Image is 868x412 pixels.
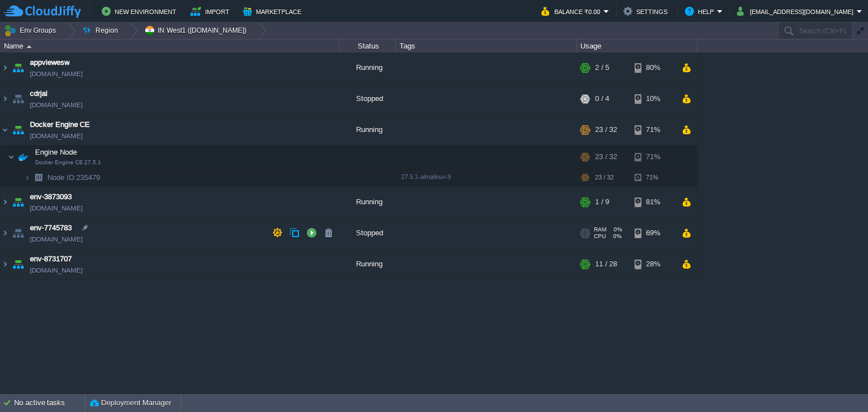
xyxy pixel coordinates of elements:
[31,169,46,186] img: AMDAwAAAACH5BAEAAAAALAAAAAABAAEAAAICRAEAOw==
[397,40,576,52] div: Tags
[1,115,10,145] img: AMDAwAAAACH5BAEAAAAALAAAAAABAAEAAAICRAEAOw==
[10,52,26,83] img: AMDAwAAAACH5BAEAAAAALAAAAAABAAEAAAICRAEAOw==
[46,173,102,182] span: 235479
[595,146,617,168] div: 23 / 32
[595,84,609,114] div: 0 / 4
[595,169,614,186] div: 23 / 32
[1,52,10,83] img: AMDAwAAAACH5BAEAAAAALAAAAAABAAEAAAICRAEAOw==
[90,397,171,409] button: Deployment Manager
[610,233,622,240] span: 0%
[595,187,609,217] div: 1 / 9
[30,234,83,245] a: [DOMAIN_NAME]
[190,5,233,18] button: Import
[144,23,250,38] button: IN West1 ([DOMAIN_NAME])
[594,226,606,233] span: RAM
[635,52,671,83] div: 80%
[340,187,396,217] div: Running
[635,84,671,114] div: 10%
[340,40,396,52] div: Status
[30,222,72,234] a: env-7745783
[340,84,396,114] div: Stopped
[30,253,72,265] a: env-8731707
[340,249,396,279] div: Running
[8,146,15,168] img: AMDAwAAAACH5BAEAAAAALAAAAAABAAEAAAICRAEAOw==
[623,5,671,18] button: Settings
[340,115,396,145] div: Running
[30,88,47,99] a: cdrjal
[10,249,26,279] img: AMDAwAAAACH5BAEAAAAALAAAAAABAAEAAAICRAEAOw==
[30,119,90,130] a: Docker Engine CE
[27,45,32,48] img: AMDAwAAAACH5BAEAAAAALAAAAAABAAEAAAICRAEAOw==
[1,40,339,52] div: Name
[578,40,697,52] div: Usage
[30,57,70,68] a: appviewesw
[34,148,79,156] a: Engine NodeDocker Engine CE 27.5.1
[102,5,180,18] button: New Environment
[243,5,305,18] button: Marketplace
[1,218,10,248] img: AMDAwAAAACH5BAEAAAAALAAAAAABAAEAAAICRAEAOw==
[14,394,85,412] div: No active tasks
[594,233,606,240] span: CPU
[34,147,79,157] span: Engine Node
[401,173,451,180] span: 27.5.1-almalinux-9
[46,173,102,182] a: Node ID:235479
[635,146,671,168] div: 71%
[595,52,609,83] div: 2 / 5
[4,5,81,19] img: CloudJiffy
[821,367,857,401] iframe: chat widget
[82,23,122,38] button: Region
[1,249,10,279] img: AMDAwAAAACH5BAEAAAAALAAAAAABAAEAAAICRAEAOw==
[30,99,83,111] a: [DOMAIN_NAME]
[635,115,671,145] div: 71%
[595,249,617,279] div: 11 / 28
[35,159,101,166] span: Docker Engine CE 27.5.1
[1,84,10,114] img: AMDAwAAAACH5BAEAAAAALAAAAAABAAEAAAICRAEAOw==
[30,203,83,214] a: [DOMAIN_NAME]
[47,173,76,182] span: Node ID:
[340,52,396,83] div: Running
[30,191,72,203] a: env-3873093
[30,68,83,80] a: [DOMAIN_NAME]
[10,84,26,114] img: AMDAwAAAACH5BAEAAAAALAAAAAABAAEAAAICRAEAOw==
[10,115,26,145] img: AMDAwAAAACH5BAEAAAAALAAAAAABAAEAAAICRAEAOw==
[30,265,83,276] a: [DOMAIN_NAME]
[635,218,671,248] div: 69%
[635,169,671,186] div: 71%
[4,23,60,38] button: Env Groups
[685,5,717,18] button: Help
[611,226,622,233] span: 0%
[541,5,604,18] button: Balance ₹0.00
[10,187,26,217] img: AMDAwAAAACH5BAEAAAAALAAAAAABAAEAAAICRAEAOw==
[635,187,671,217] div: 81%
[1,187,10,217] img: AMDAwAAAACH5BAEAAAAALAAAAAABAAEAAAICRAEAOw==
[30,130,83,142] a: [DOMAIN_NAME]
[737,5,857,18] button: [EMAIL_ADDRESS][DOMAIN_NAME]
[10,218,26,248] img: AMDAwAAAACH5BAEAAAAALAAAAAABAAEAAAICRAEAOw==
[635,249,671,279] div: 28%
[15,146,31,168] img: AMDAwAAAACH5BAEAAAAALAAAAAABAAEAAAICRAEAOw==
[24,169,31,186] img: AMDAwAAAACH5BAEAAAAALAAAAAABAAEAAAICRAEAOw==
[595,115,617,145] div: 23 / 32
[340,218,396,248] div: Stopped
